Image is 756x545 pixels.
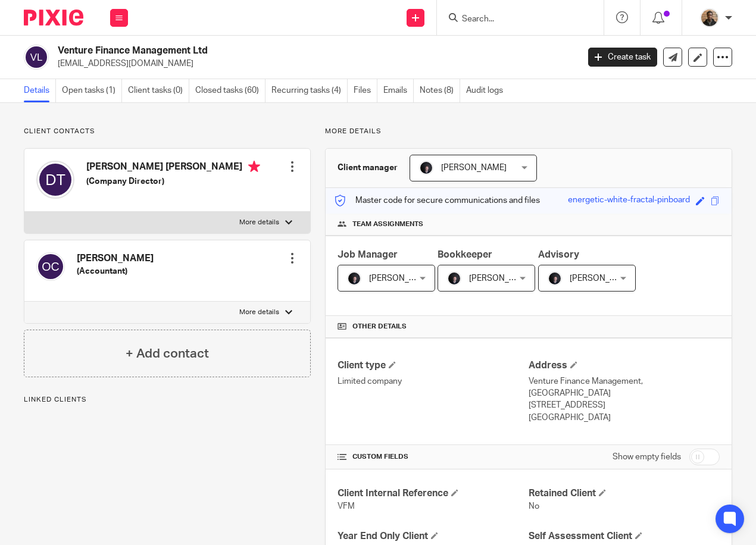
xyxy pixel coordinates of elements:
p: Linked clients [24,395,311,405]
a: Open tasks (1) [62,79,122,102]
a: Closed tasks (60) [195,79,265,102]
h4: Address [529,359,720,372]
label: Show empty fields [613,451,681,463]
span: [PERSON_NAME] [570,274,635,283]
img: WhatsApp%20Image%202025-04-23%20.jpg [700,8,719,27]
a: Files [354,79,377,102]
p: [EMAIL_ADDRESS][DOMAIN_NAME] [58,58,570,70]
a: Recurring tasks (4) [271,79,348,102]
h5: (Accountant) [77,265,154,277]
h4: Retained Client [529,487,720,500]
p: More details [239,308,279,317]
span: [PERSON_NAME] [441,164,507,172]
input: Search [461,14,568,25]
div: energetic-white-fractal-pinboard [568,194,690,208]
h2: Venture Finance Management Ltd [58,45,468,57]
p: Client contacts [24,127,311,136]
img: 455A2509.jpg [347,271,361,286]
h4: Client Internal Reference [338,487,529,500]
a: Audit logs [466,79,509,102]
h4: Self Assessment Client [529,530,720,543]
img: 455A2509.jpg [548,271,562,286]
span: VFM [338,502,355,510]
h4: CUSTOM FIELDS [338,452,529,462]
img: Pixie [24,10,83,26]
p: Limited company [338,375,529,387]
p: [STREET_ADDRESS] [529,399,720,411]
img: 455A2509.jpg [447,271,461,286]
h4: + Add contact [126,344,209,363]
h4: Client type [338,359,529,372]
a: Client tasks (0) [128,79,189,102]
p: [GEOGRAPHIC_DATA] [529,412,720,424]
span: [PERSON_NAME] [369,274,435,283]
img: svg%3E [24,45,49,70]
p: Venture Finance Management, [GEOGRAPHIC_DATA] [529,375,720,400]
img: 455A2509.jpg [419,161,433,175]
a: Emails [383,79,414,102]
span: Team assignments [352,220,423,229]
span: Job Manager [338,250,398,259]
span: No [529,502,539,510]
h4: [PERSON_NAME] [77,252,154,265]
a: Details [24,79,56,102]
img: svg%3E [36,252,65,281]
a: Create task [588,48,657,67]
h5: (Company Director) [86,176,260,187]
span: [PERSON_NAME] [469,274,535,283]
h3: Client manager [338,162,398,174]
p: More details [239,218,279,227]
span: Advisory [538,250,579,259]
span: Other details [352,322,407,331]
h4: Year End Only Client [338,530,529,543]
a: Notes (8) [420,79,460,102]
span: Bookkeeper [438,250,492,259]
h4: [PERSON_NAME] [PERSON_NAME] [86,161,260,176]
p: More details [325,127,732,136]
img: svg%3E [36,161,74,199]
p: Master code for secure communications and files [335,195,540,206]
i: Primary [248,161,260,173]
